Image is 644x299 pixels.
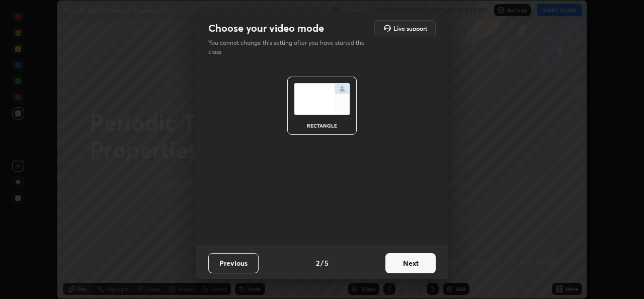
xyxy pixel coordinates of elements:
[320,258,324,268] h4: /
[294,83,350,115] img: normalScreenIcon.ae25ed63.svg
[208,22,324,35] h2: Choose your video mode
[316,258,319,268] h4: 2
[325,258,329,268] h4: 5
[208,38,371,56] p: You cannot change this setting after you have started the class
[302,123,342,128] div: rectangle
[208,253,259,273] button: Previous
[393,25,427,31] h5: Live support
[385,253,436,273] button: Next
